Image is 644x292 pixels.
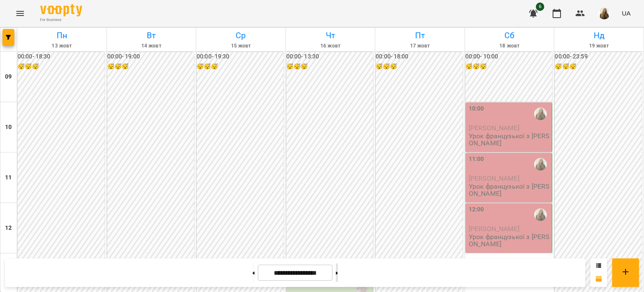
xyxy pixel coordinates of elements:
h6: 😴😴😴 [18,62,105,71]
h6: Нд [556,29,642,42]
p: Урок французької з [PERSON_NAME] [469,183,551,197]
h6: 😴😴😴 [555,62,642,71]
h6: Сб [466,29,553,42]
h6: 14 жовт [108,42,195,50]
label: 11:00 [469,155,484,164]
p: Урок французької з [PERSON_NAME] [469,233,551,248]
h6: 10 [5,123,12,132]
label: 10:00 [469,104,484,113]
span: For Business [40,17,82,23]
h6: 13 жовт [18,42,105,50]
span: 6 [536,3,544,11]
h6: Пт [377,29,463,42]
button: UA [618,5,634,21]
h6: 16 жовт [287,42,374,50]
h6: 😴😴😴 [376,62,463,71]
h6: Ср [197,29,284,42]
h6: 😴😴😴 [465,62,553,71]
h6: 12 [5,224,12,233]
h6: 18 жовт [466,42,553,50]
h6: Чт [287,29,374,42]
h6: 😴😴😴 [197,62,284,71]
span: [PERSON_NAME] [469,124,519,132]
h6: 00:00 - 18:30 [18,52,105,61]
p: Урок французької з [PERSON_NAME] [469,132,551,147]
img: Марина [534,108,547,120]
button: Menu [10,3,30,24]
h6: Пн [18,29,105,42]
img: e6d74434a37294e684abaaa8ba944af6.png [598,8,610,19]
img: Марина [534,158,547,171]
h6: 😴😴😴 [286,62,374,71]
span: [PERSON_NAME] [469,174,519,182]
h6: 19 жовт [556,42,642,50]
h6: 00:00 - 19:30 [197,52,284,61]
img: Марина [534,208,547,221]
h6: 00:00 - 13:30 [286,52,374,61]
img: Voopty Logo [40,4,82,16]
h6: 17 жовт [377,42,463,50]
h6: 😴😴😴 [107,62,195,71]
h6: 00:00 - 19:00 [107,52,195,61]
h6: 09 [5,72,12,82]
h6: 15 жовт [197,42,284,50]
h6: 00:00 - 10:00 [465,52,553,61]
h6: 00:00 - 18:00 [376,52,463,61]
span: [PERSON_NAME] [469,225,519,233]
h6: Вт [108,29,195,42]
label: 12:00 [469,205,484,214]
span: UA [622,9,631,18]
h6: 00:00 - 23:59 [555,52,642,61]
h6: 11 [5,173,12,182]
